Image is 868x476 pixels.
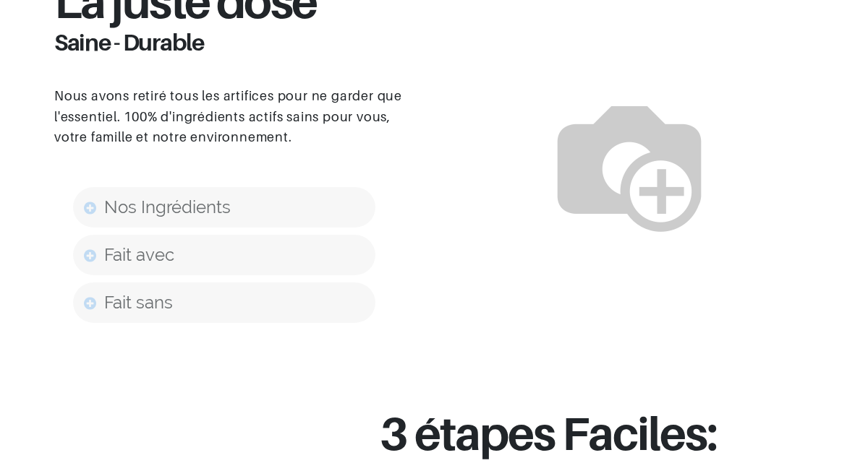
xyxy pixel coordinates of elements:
font: Fait avec [104,244,174,265]
h1: Saine - Durable [54,30,423,53]
h5: Nous avons retiré tous les artifices pour ne garder que l'essentiel. 100% d'ingrédients actifs sa... [54,86,423,148]
img: nettoyant multi-usage [537,72,722,256]
span: 3 étapes Faciles: [380,405,717,461]
font: Fait sans [104,292,173,313]
span: Nos Ingrédients [104,196,231,217]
